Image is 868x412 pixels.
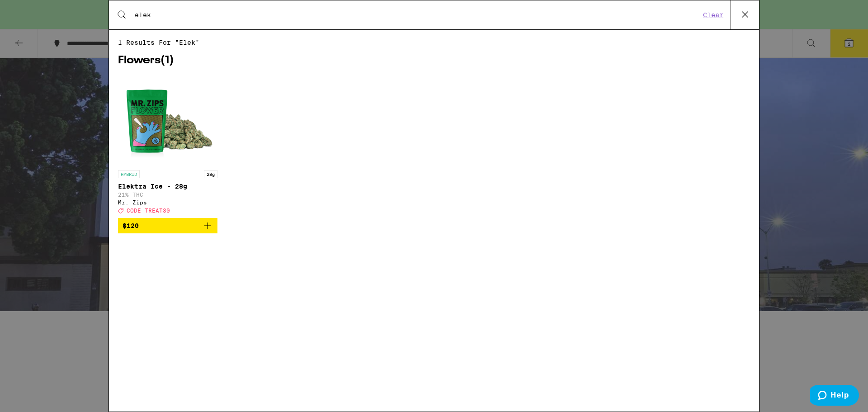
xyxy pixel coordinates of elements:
span: CODE TREAT30 [127,208,170,213]
p: HYBRID [118,170,140,178]
p: Elektra Ice - 28g [118,183,217,190]
input: Search for products & categories [134,11,700,19]
iframe: Opens a widget where you can find more information [810,385,859,407]
span: $120 [123,222,139,229]
img: Mr. Zips - Elektra Ice - 28g [118,75,217,166]
h2: Flowers ( 1 ) [118,55,750,66]
div: Mr. Zips [118,199,217,205]
a: Open page for Elektra Ice - 28g from Mr. Zips [118,75,217,218]
button: Clear [700,11,726,19]
p: 21% THC [118,192,217,198]
p: 28g [204,170,217,178]
button: Add to bag [118,218,217,233]
span: 1 results for "elek" [118,39,750,46]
